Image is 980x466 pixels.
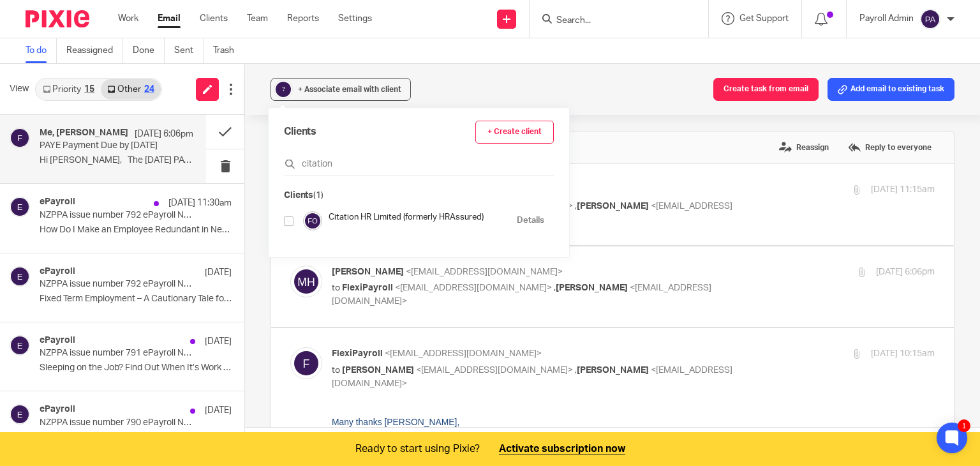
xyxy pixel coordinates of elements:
[133,38,165,63] a: Done
[303,211,322,230] img: svg%3E
[577,366,649,375] span: [PERSON_NAME]
[298,86,401,93] span: + Associate email with client
[40,128,128,139] h4: Me, [PERSON_NAME]
[332,366,732,388] span: <[EMAIL_ADDRESS][DOMAIN_NAME]>
[22,79,117,89] span: AMSL-NET Payrolls
[517,214,544,227] a: Details
[40,348,193,359] p: NZPPA issue number 791 ePayroll Newsletter
[313,191,323,200] span: (1)
[287,12,319,25] a: Reports
[338,12,372,25] a: Settings
[144,85,154,94] div: 24
[171,91,507,102] span: . This is to allow time for any issues arising with loading the payrolls!
[40,140,163,151] p: PAYE Payment Due by [DATE]
[416,366,573,375] span: <[EMAIL_ADDRESS][DOMAIN_NAME]>
[290,266,322,297] img: svg%3E
[40,225,232,236] p: How Do I Make an Employee Redundant in New...
[96,65,100,76] span: :
[10,335,30,356] img: svg%3E
[876,266,935,279] p: [DATE] 6:06pm
[40,266,75,277] h4: ePayroll
[342,283,393,292] span: FlexiPayroll
[859,12,914,25] p: Payroll Admin
[577,202,649,211] span: [PERSON_NAME]
[284,158,554,170] input: Click to search...
[1,456,96,465] span: Senior Financial Accountant
[121,79,242,89] span: that go through the Bank
[284,189,323,202] p: Clients
[332,349,383,358] span: FlexiPayroll
[575,366,577,375] span: ,
[205,404,232,417] p: [DATE]
[342,366,414,375] span: [PERSON_NAME]
[40,417,193,428] p: NZPPA issue number 790 ePayroll Newsletter
[332,366,340,375] span: to
[205,335,232,348] p: [DATE]
[1,444,75,455] span: [PERSON_NAME]
[200,12,228,25] a: Clients
[385,349,542,358] span: <[EMAIL_ADDRESS][DOMAIN_NAME]>
[10,266,30,287] img: svg%3E
[174,38,204,63] a: Sent
[40,335,75,346] h4: ePayroll
[135,128,193,140] p: [DATE] 6:06pm
[713,78,819,101] button: Create task from email
[845,138,935,157] label: Reply to everyone
[71,91,171,102] span: no later than 4.30pm
[871,347,935,361] p: [DATE] 10:15am
[101,79,160,100] a: Other24
[168,197,232,209] p: [DATE] 11:30am
[10,82,29,96] span: View
[175,246,257,257] a: [DOMAIN_NAME]
[406,267,563,276] span: <[EMAIL_ADDRESS][DOMAIN_NAME]>
[36,79,101,100] a: Priority15
[158,12,181,25] a: Email
[118,12,138,25] a: Work
[828,78,954,101] button: Add email to existing task
[40,363,232,373] p: Sleeping on the Job? Find Out When It’s Work +...
[290,347,322,379] img: svg%3E
[40,294,232,304] p: Fixed Term Employment – A Cautionary Tale for...
[10,404,30,425] img: svg%3E
[40,404,75,415] h4: ePayroll
[66,38,123,63] a: Reassigned
[84,85,94,94] div: 15
[332,267,404,276] span: [PERSON_NAME]
[113,234,137,244] b: Dial
[40,155,193,166] p: Hi [PERSON_NAME], The [DATE] PAYE and Aug...
[271,78,411,101] button: ? + Associate email with client
[871,183,935,197] p: [DATE] 11:15am
[332,283,340,292] span: to
[776,138,832,157] label: Reassign
[26,10,89,27] img: Pixie
[920,9,940,29] img: svg%3E
[276,82,291,97] div: ?
[40,197,75,207] h4: ePayroll
[332,283,711,306] span: <[EMAIL_ADDRESS][DOMAIN_NAME]>
[40,210,193,221] p: NZPPA issue number 792 ePayroll Newsletter
[10,197,30,217] img: svg%3E
[395,283,552,292] span: <[EMAIL_ADDRESS][DOMAIN_NAME]>
[205,266,232,279] p: [DATE]
[247,12,268,25] a: Team
[242,79,393,89] span: ) need to be
[284,124,316,139] span: Clients
[40,279,193,290] p: NZPPA issue number 792 ePayroll Newsletter
[958,419,970,432] div: 1
[329,211,510,223] h4: Citation HR Limited (formerly HRAssured)
[555,15,670,27] input: Search
[556,283,628,292] span: [PERSON_NAME]
[117,79,121,89] span: (
[213,38,244,63] a: Trash
[131,234,137,244] u: 2
[554,283,556,292] span: ,
[26,38,57,63] a: To do
[575,202,577,211] span: ,
[739,14,789,23] span: Get Support
[10,128,30,148] img: svg%3E
[475,121,554,144] a: + Create client
[299,79,392,89] u: finalised/approved/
